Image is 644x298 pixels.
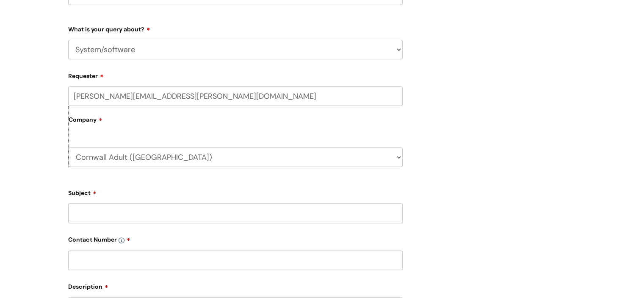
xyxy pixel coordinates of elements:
label: Company [69,113,403,132]
label: Subject [68,187,403,197]
label: What is your query about? [68,23,403,33]
label: Description [68,280,403,290]
input: Email [68,86,403,106]
img: info-icon.svg [119,237,124,243]
label: Requester [68,70,403,80]
label: Contact Number [68,233,403,243]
